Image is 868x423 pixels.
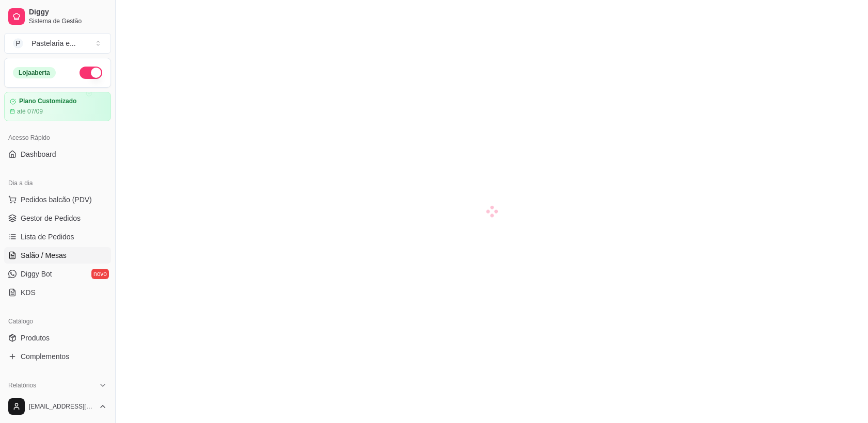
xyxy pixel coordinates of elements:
div: Dia a dia [4,175,111,191]
span: Produtos [21,333,50,343]
span: P [13,38,23,48]
button: Alterar Status [80,67,102,79]
a: Lista de Pedidos [4,229,111,245]
span: Pedidos balcão (PDV) [21,194,92,205]
span: [EMAIL_ADDRESS][DOMAIN_NAME] [29,402,94,411]
div: Pastelaria e ... [31,38,76,48]
span: Lista de Pedidos [21,232,74,242]
button: Select a team [4,33,111,54]
a: Produtos [4,330,111,346]
span: Sistema de Gestão [29,17,107,25]
div: Catálogo [4,313,111,330]
a: Plano Customizadoaté 07/09 [4,92,111,121]
button: Pedidos balcão (PDV) [4,191,111,208]
a: Salão / Mesas [4,247,111,264]
span: Relatórios [8,381,36,389]
span: Diggy [29,8,107,17]
span: KDS [21,287,36,298]
a: Complementos [4,348,111,365]
span: Dashboard [21,149,56,159]
a: DiggySistema de Gestão [4,4,111,29]
span: Complementos [21,351,69,362]
a: Gestor de Pedidos [4,210,111,226]
div: Acesso Rápido [4,129,111,146]
a: Dashboard [4,146,111,162]
button: [EMAIL_ADDRESS][DOMAIN_NAME] [4,394,111,419]
span: Diggy Bot [21,269,52,279]
span: Gestor de Pedidos [21,213,81,223]
div: Loja aberta [13,67,56,78]
span: Salão / Mesas [21,250,67,261]
a: Diggy Botnovo [4,266,111,282]
a: KDS [4,284,111,301]
article: Plano Customizado [19,97,76,105]
article: até 07/09 [17,107,43,116]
